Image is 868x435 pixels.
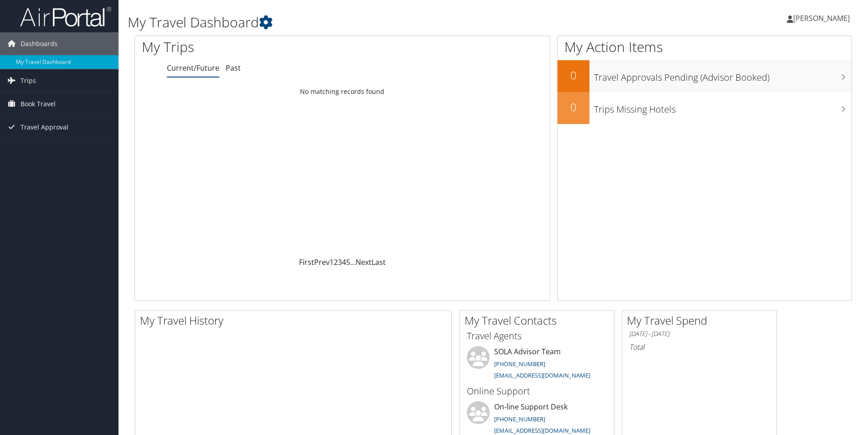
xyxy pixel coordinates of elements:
[167,63,219,73] a: Current/Future
[356,257,372,267] a: Next
[494,426,590,435] a: [EMAIL_ADDRESS][DOMAIN_NAME]
[350,257,356,267] span: …
[21,32,57,55] span: Dashboards
[558,37,852,57] h1: My Action Items
[140,313,451,328] h2: My Travel History
[494,415,545,423] a: [PHONE_NUMBER]
[629,342,770,352] h6: Total
[494,360,545,368] a: [PHONE_NUMBER]
[226,63,241,73] a: Past
[20,6,111,27] img: airportal-logo.png
[558,67,589,83] h2: 0
[21,69,36,92] span: Trips
[346,257,350,267] a: 5
[21,93,56,115] span: Book Travel
[314,257,330,267] a: Prev
[558,60,852,92] a: 0Travel Approvals Pending (Advisor Booked)
[629,330,770,338] h6: [DATE] - [DATE]
[558,92,852,124] a: 0Trips Missing Hotels
[135,83,550,100] td: No matching records found
[142,37,370,57] h1: My Trips
[462,346,612,383] li: SOLA Advisor Team
[299,257,314,267] a: First
[627,313,776,328] h2: My Travel Spend
[334,257,338,267] a: 2
[494,371,590,379] a: [EMAIL_ADDRESS][DOMAIN_NAME]
[21,116,68,139] span: Travel Approval
[467,330,607,342] h3: Travel Agents
[330,257,334,267] a: 1
[793,13,850,23] span: [PERSON_NAME]
[465,313,614,328] h2: My Travel Contacts
[372,257,386,267] a: Last
[558,99,589,115] h2: 0
[787,5,859,32] a: [PERSON_NAME]
[342,257,346,267] a: 4
[594,67,852,84] h3: Travel Approvals Pending (Advisor Booked)
[594,98,852,116] h3: Trips Missing Hotels
[467,385,607,398] h3: Online Support
[128,13,615,32] h1: My Travel Dashboard
[338,257,342,267] a: 3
